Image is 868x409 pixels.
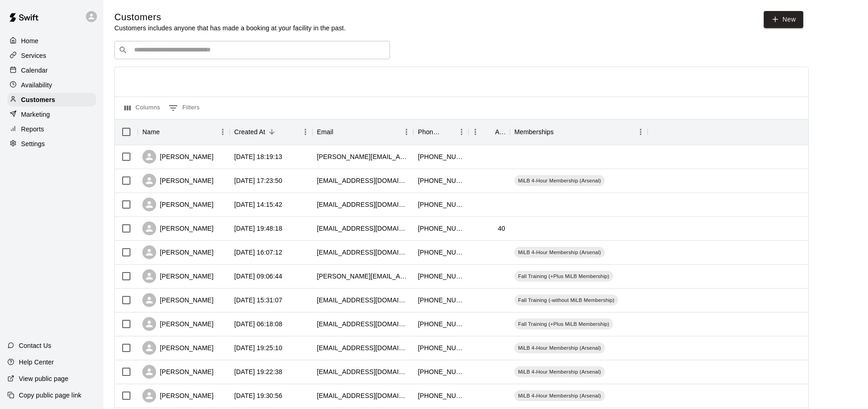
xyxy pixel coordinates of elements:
[514,175,605,186] div: MiLB 4-Hour Membership (Arsenal)
[21,66,48,75] p: Calendar
[514,249,605,256] span: MiLB 4-Hour Membership (Arsenal)
[317,176,409,185] div: andersenteresa@hotmail.com
[514,247,605,258] div: MiLB 4-Hour Membership (Arsenal)
[317,152,409,161] div: jeremiah.a.haas@gmail.com
[764,11,803,28] a: New
[317,248,409,257] div: sarahdevmc@gmail.com
[554,125,567,138] button: Sort
[455,125,468,139] button: Menu
[418,367,464,376] div: +19078543839
[317,200,409,209] div: schizoman84@gmail.com
[234,224,282,233] div: 2025-09-12 19:48:18
[234,248,282,257] div: 2025-09-11 16:07:12
[234,200,282,209] div: 2025-09-14 14:15:42
[514,392,605,399] span: MiLB 4-Hour Membership (Arsenal)
[317,295,409,305] div: christywrobel@hotmail.com
[142,365,214,379] div: [PERSON_NAME]
[142,174,214,187] div: [PERSON_NAME]
[514,296,618,304] span: Fall Training (-without MiLB Membership)
[142,198,214,211] div: [PERSON_NAME]
[495,119,505,145] div: Age
[142,150,214,164] div: [PERSON_NAME]
[634,125,648,139] button: Menu
[418,391,464,400] div: +19072500620
[7,34,96,48] div: Home
[122,101,163,115] button: Select columns
[7,122,96,136] a: Reports
[514,342,605,353] div: MiLB 4-Hour Membership (Arsenal)
[317,343,409,352] div: teanna_marie@hotmail.com
[21,125,44,134] p: Reports
[234,176,282,185] div: 2025-09-14 17:23:50
[21,110,50,119] p: Marketing
[114,41,390,59] div: Search customers by name or email
[317,272,409,281] div: nicholas.a.haas@outlook.com
[468,119,510,145] div: Age
[442,125,455,138] button: Sort
[468,125,482,139] button: Menu
[234,272,282,281] div: 2025-09-11 09:06:44
[317,367,409,376] div: karrielyoung@gmail.com
[418,248,464,257] div: +19077272683
[265,125,278,138] button: Sort
[514,390,605,401] div: MiLB 4-Hour Membership (Arsenal)
[418,176,464,185] div: +19072501352
[418,119,442,145] div: Phone Number
[21,139,45,148] p: Settings
[7,78,96,92] a: Availability
[317,119,333,145] div: Email
[514,366,605,377] div: MiLB 4-Hour Membership (Arsenal)
[514,119,554,145] div: Memberships
[418,295,464,305] div: +19077208982
[514,177,605,184] span: MiLB 4-Hour Membership (Arsenal)
[142,245,214,259] div: [PERSON_NAME]
[7,137,96,151] a: Settings
[418,152,464,161] div: +19073900664
[234,367,282,376] div: 2025-09-09 19:22:38
[234,343,282,352] div: 2025-09-09 19:25:10
[514,271,613,282] div: Fall Training (+Plus MiLB Membership)
[234,152,282,161] div: 2025-09-15 18:19:13
[142,341,214,355] div: [PERSON_NAME]
[19,391,81,400] p: Copy public page link
[142,389,214,403] div: [PERSON_NAME]
[230,119,312,145] div: Created At
[510,119,648,145] div: Memberships
[333,125,346,138] button: Sort
[21,51,46,60] p: Services
[21,80,52,90] p: Availability
[317,224,409,233] div: mandyk08@gmail.com
[160,125,173,138] button: Sort
[234,391,282,400] div: 2025-09-08 19:30:56
[514,344,605,352] span: MiLB 4-Hour Membership (Arsenal)
[514,368,605,375] span: MiLB 4-Hour Membership (Arsenal)
[317,319,409,329] div: dave2loretta@gmail.com
[482,125,495,138] button: Sort
[413,119,468,145] div: Phone Number
[21,95,55,104] p: Customers
[418,272,464,281] div: +12103925871
[19,341,51,350] p: Contact Us
[418,343,464,352] div: +19073504724
[7,93,96,107] a: Customers
[234,295,282,305] div: 2025-09-10 15:31:07
[142,317,214,331] div: [PERSON_NAME]
[234,119,265,145] div: Created At
[7,49,96,62] a: Services
[418,319,464,329] div: +19073105882
[19,358,54,367] p: Help Center
[114,11,346,23] h5: Customers
[234,319,282,329] div: 2025-09-10 06:18:08
[514,320,613,328] span: Fall Training (+Plus MiLB Membership)
[400,125,413,139] button: Menu
[418,200,464,209] div: +19073018488
[514,318,613,329] div: Fall Training (+Plus MiLB Membership)
[498,224,505,233] div: 40
[7,108,96,121] a: Marketing
[312,119,413,145] div: Email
